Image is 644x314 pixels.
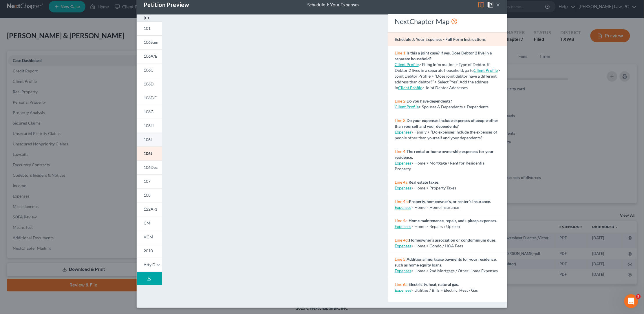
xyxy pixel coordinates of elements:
img: map-eea8200ae884c6f1103ae1953ef3d486a96c86aabb227e865a55264e3737af1f.svg [478,1,485,8]
strong: Electricity, heat, natural gas. [409,282,459,287]
a: 106D [137,77,162,91]
span: Line 5: [395,257,407,262]
a: Expenses [395,160,411,165]
strong: Do you have dependents? [407,98,452,103]
span: > Home > Condo / HOA Fees [411,243,463,248]
a: Client Profile [398,85,422,90]
div: Petition Preview [144,1,189,9]
span: > Home > Mortgage / Rent for Residential Property [395,160,486,171]
span: 106Dec [144,165,158,170]
strong: Property, homeowner’s, or renter’s insurance. [409,199,491,204]
a: 2010 [137,244,162,258]
a: 106H [137,119,162,133]
div: NextChapter Map [395,17,500,26]
span: 101 [144,26,151,31]
strong: Homeowner’s association or condominium dues. [409,238,496,242]
span: CM [144,220,150,225]
span: VCM [144,234,153,239]
strong: Schedule J: Your Expenses - Full Form Instructions [395,37,486,42]
iframe: <object ng-attr-data='[URL][DOMAIN_NAME]' type='application/pdf' width='100%' height='975px'></ob... [173,19,377,302]
strong: Home maintenance, repair, and upkeep expenses. [409,218,497,223]
a: 106C [137,63,162,77]
a: 106A/B [137,49,162,63]
a: 106Sum [137,35,162,49]
span: Line 3: [395,118,407,123]
a: 106J [137,147,162,160]
a: Client Profile [395,62,419,67]
span: Atty Disc [144,262,160,267]
a: Expenses [395,268,411,273]
a: 106E/F [137,91,162,105]
span: Line 4: [395,149,407,154]
img: help-close-5ba153eb36485ed6c1ea00a893f15db1cb9b99d6cae46e1a8edb6c62d00a1a76.svg [487,1,494,8]
span: 122A-1 [144,207,157,211]
a: Atty Disc [137,258,162,272]
strong: Water, sewer, garbage collection. [409,301,468,306]
strong: Additional mortgage payments for your residence, such as home equity loans. [395,257,497,267]
span: Line 2: [395,98,407,103]
a: CM [137,216,162,230]
span: 106H [144,123,154,128]
div: Schedule J: Your Expenses [308,1,360,8]
a: 106I [137,133,162,147]
span: 108 [144,193,151,198]
img: expand-e0f6d898513216a626fdd78e52531dac95497ffd26381d4c15ee2fc46db09dca.svg [144,14,151,21]
span: 107 [144,179,151,184]
span: > Joint Debtor Profile > “Does joint debtor have a different address than debtor?” > Select “Yes”... [395,68,500,90]
span: 106D [144,81,154,86]
span: Line 4d: [395,238,409,242]
span: Line 6a: [395,282,409,287]
a: 122A-1 [137,202,162,216]
a: Expenses [395,243,411,248]
strong: Real estate taxes. [409,180,439,185]
span: > Home > 2nd Mortgage / Other Home Expenses [411,268,498,273]
iframe: Intercom live chat [624,294,638,308]
span: > Joint Debtor Addresses [398,85,468,90]
span: 106Sum [144,40,158,45]
span: Line 4a: [395,180,409,185]
span: 106G [144,109,153,114]
a: Client Profile [474,68,498,73]
a: 108 [137,188,162,202]
span: 106I [144,137,152,142]
span: > Filing Information > Type of Debtor. If Debtor 2 lives in a separate household, go to [395,62,490,73]
button: × [496,1,500,8]
span: 106A/B [144,54,158,59]
span: 106C [144,67,153,72]
strong: Is this a joint case? If yes, Does Debtor 2 live in a separate household? [395,50,492,61]
a: Expenses [395,129,411,134]
span: 106E/F [144,95,157,100]
strong: Do your expenses include expenses of people other than yourself and your dependents? [395,118,498,129]
span: 106J [144,151,152,156]
span: > Family > “Do expenses include the expenses of people other than yourself and your dependents? [395,129,497,140]
span: > Utilities / Bills > Electric, Heat / Gas [411,288,478,293]
span: > Spouses & Dependents > Dependents [419,104,489,109]
span: 2010 [144,248,153,253]
a: VCM [137,230,162,244]
span: Line 1: [395,50,407,55]
span: Line 4c: [395,218,409,223]
a: Expenses [395,205,411,210]
span: > Home > Home Insurance [411,205,459,210]
span: > Home > Repairs / Upkeep [411,224,460,229]
a: Expenses [395,185,411,190]
span: Line 6b: [395,301,409,306]
span: > Home > Property Taxes [411,185,456,190]
a: Expenses [395,224,411,229]
a: Client Profile [395,104,419,109]
span: 5 [636,294,641,299]
a: 106G [137,105,162,119]
a: 107 [137,174,162,188]
a: 101 [137,21,162,35]
span: Line 4b: [395,199,409,204]
a: 106Dec [137,160,162,174]
a: Expenses [395,288,411,293]
strong: The rental or home ownership expenses for your residence. [395,149,494,160]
